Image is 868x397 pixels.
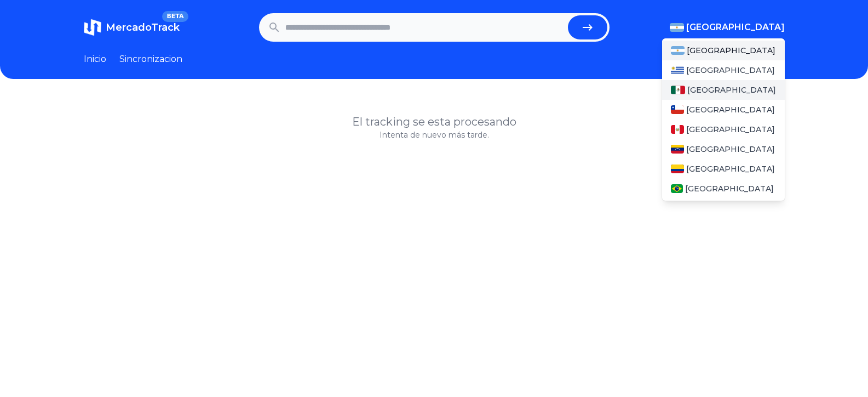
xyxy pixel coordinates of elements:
a: Sincronizacion [119,53,182,66]
a: Venezuela[GEOGRAPHIC_DATA] [662,139,785,159]
img: MercadoTrack [84,19,101,36]
button: [GEOGRAPHIC_DATA] [670,21,785,34]
a: MercadoTrackBETA [84,19,180,36]
a: Mexico[GEOGRAPHIC_DATA] [662,80,785,100]
img: Argentina [670,23,684,32]
a: Argentina[GEOGRAPHIC_DATA] [662,41,785,60]
span: [GEOGRAPHIC_DATA] [686,65,775,76]
span: [GEOGRAPHIC_DATA] [686,21,785,34]
img: Uruguay [671,66,684,75]
span: [GEOGRAPHIC_DATA] [685,183,774,194]
img: Venezuela [671,145,684,154]
span: [GEOGRAPHIC_DATA] [686,163,775,174]
a: Inicio [84,53,106,66]
span: [GEOGRAPHIC_DATA] [687,84,776,95]
img: Mexico [671,86,685,94]
span: [GEOGRAPHIC_DATA] [686,104,775,115]
span: MercadoTrack [106,21,180,33]
img: Colombia [671,165,684,173]
img: Brasil [671,184,683,193]
a: Peru[GEOGRAPHIC_DATA] [662,120,785,139]
img: Argentina [671,46,685,55]
span: [GEOGRAPHIC_DATA] [686,144,775,155]
a: Colombia[GEOGRAPHIC_DATA] [662,159,785,179]
h1: El tracking se esta procesando [84,114,785,129]
a: Uruguay[GEOGRAPHIC_DATA] [662,60,785,80]
img: Chile [671,105,684,114]
a: Chile[GEOGRAPHIC_DATA] [662,100,785,120]
p: Intenta de nuevo más tarde. [84,129,785,140]
span: [GEOGRAPHIC_DATA] [686,124,775,135]
a: Brasil[GEOGRAPHIC_DATA] [662,179,785,198]
img: Peru [671,125,684,134]
span: BETA [162,11,188,22]
span: [GEOGRAPHIC_DATA] [687,45,775,56]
